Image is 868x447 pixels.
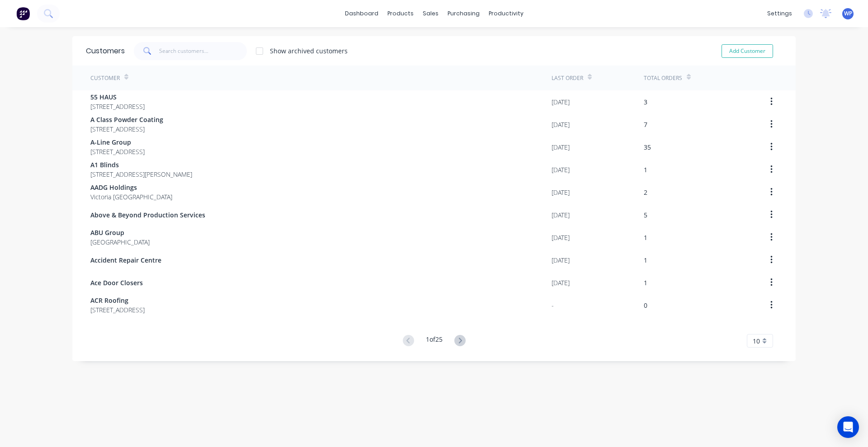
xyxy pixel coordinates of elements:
[90,115,163,124] span: A Class Powder Coating
[552,165,570,174] div: [DATE]
[644,233,647,242] div: 1
[90,183,172,192] span: AADG Holdings
[90,124,163,134] span: [STREET_ADDRESS]
[552,97,570,107] div: [DATE]
[844,9,852,18] span: WP
[552,142,570,152] div: [DATE]
[90,305,145,315] span: [STREET_ADDRESS]
[644,278,647,287] div: 1
[552,188,570,197] div: [DATE]
[552,74,583,82] div: Last Order
[552,210,570,220] div: [DATE]
[16,7,30,20] img: Factory
[90,228,150,237] span: ABU Group
[644,120,647,129] div: 7
[552,233,570,242] div: [DATE]
[644,301,647,310] div: 0
[90,74,120,82] div: Customer
[270,46,348,56] div: Show archived customers
[90,237,150,247] span: [GEOGRAPHIC_DATA]
[644,210,647,220] div: 5
[90,160,192,169] span: A1 Blinds
[383,7,418,20] div: products
[552,278,570,287] div: [DATE]
[644,142,651,152] div: 35
[90,210,205,220] span: Above & Beyond Production Services
[90,296,145,305] span: ACR Roofing
[90,137,145,147] span: A-Line Group
[722,44,773,58] button: Add Customer
[340,7,383,20] a: dashboard
[90,147,145,156] span: [STREET_ADDRESS]
[90,255,161,265] span: Accident Repair Centre
[90,169,192,179] span: [STREET_ADDRESS][PERSON_NAME]
[552,120,570,129] div: [DATE]
[484,7,528,20] div: productivity
[644,165,647,174] div: 1
[90,192,172,202] span: Victoria [GEOGRAPHIC_DATA]
[90,92,145,102] span: 55 HAUS
[763,7,797,20] div: settings
[90,102,145,111] span: [STREET_ADDRESS]
[418,7,443,20] div: sales
[644,255,647,265] div: 1
[552,255,570,265] div: [DATE]
[644,188,647,197] div: 2
[552,301,554,310] div: -
[90,278,143,287] span: Ace Door Closers
[644,74,682,82] div: Total Orders
[159,42,247,60] input: Search customers...
[837,416,859,438] div: Open Intercom Messenger
[644,97,647,107] div: 3
[86,46,125,56] div: Customers
[443,7,484,20] div: purchasing
[426,334,443,348] div: 1 of 25
[753,336,760,346] span: 10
